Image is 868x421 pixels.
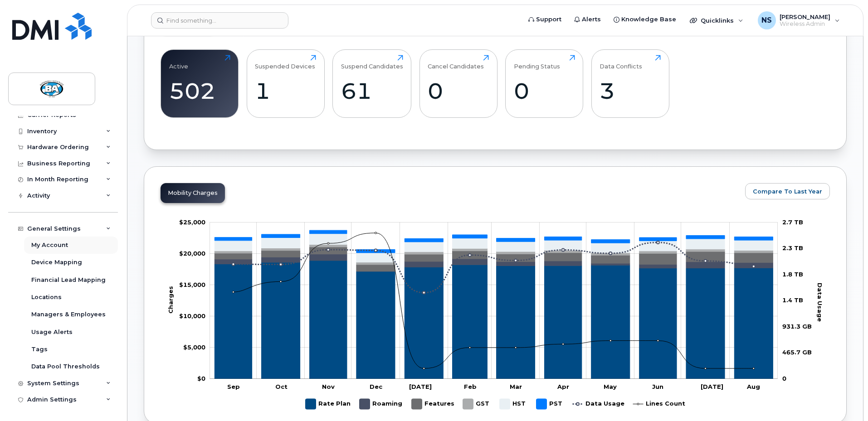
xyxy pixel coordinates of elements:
[782,271,803,278] tspan: 1.8 TB
[782,296,803,304] tspan: 1.4 TB
[167,286,174,314] tspan: Charges
[341,55,403,113] a: Suspend Candidates61
[227,383,240,390] tspan: Sep
[782,375,786,382] tspan: 0
[761,15,772,26] span: NS
[428,55,489,113] a: Cancel Candidates0
[151,12,288,29] input: Find something...
[536,395,564,413] g: PST
[255,77,316,104] div: 1
[215,247,773,271] g: Features
[780,20,830,28] span: Wireless Admin
[183,344,205,351] tspan: $5,000
[600,77,661,104] div: 3
[536,15,561,24] span: Support
[322,383,335,390] tspan: Nov
[701,383,723,390] tspan: [DATE]
[600,55,642,70] div: Data Conflicts
[179,281,205,288] tspan: $15,000
[179,250,205,257] g: $0
[428,77,489,104] div: 0
[341,77,403,104] div: 61
[370,383,383,390] tspan: Dec
[428,55,484,70] div: Cancel Candidates
[600,55,661,113] a: Data Conflicts3
[215,261,773,379] g: Rate Plan
[652,383,663,390] tspan: Jun
[306,395,685,413] g: Legend
[197,375,205,382] tspan: $0
[255,55,315,70] div: Suspended Devices
[514,77,575,104] div: 0
[463,395,491,413] g: GST
[514,55,575,113] a: Pending Status0
[412,395,454,413] g: Features
[633,395,685,413] g: Lines Count
[169,55,230,113] a: Active502
[782,244,803,252] tspan: 2.3 TB
[514,55,560,70] div: Pending Status
[179,218,205,226] tspan: $25,000
[306,395,351,413] g: Rate Plan
[604,383,617,390] tspan: May
[522,10,568,29] a: Support
[215,254,773,271] g: Roaming
[179,250,205,257] tspan: $20,000
[745,183,830,199] button: Compare To Last Year
[341,55,403,70] div: Suspend Candidates
[179,312,205,319] g: $0
[169,55,188,70] div: Active
[816,283,824,322] tspan: Data Usage
[183,344,205,351] g: $0
[753,187,822,196] span: Compare To Last Year
[782,348,812,356] tspan: 465.7 GB
[683,11,750,29] div: Quicklinks
[215,234,773,262] g: HST
[179,218,205,226] g: $0
[500,395,527,413] g: HST
[510,383,522,390] tspan: Mar
[582,15,601,24] span: Alerts
[360,395,403,413] g: Roaming
[782,323,812,330] tspan: 931.3 GB
[780,13,830,20] span: [PERSON_NAME]
[169,77,230,104] div: 502
[179,281,205,288] g: $0
[607,10,683,29] a: Knowledge Base
[573,395,624,413] g: Data Usage
[746,383,760,390] tspan: Aug
[464,383,477,390] tspan: Feb
[568,10,607,29] a: Alerts
[782,218,803,226] tspan: 2.7 TB
[275,383,288,390] tspan: Oct
[751,11,846,29] div: Nicol Seenath
[255,55,316,113] a: Suspended Devices1
[701,17,734,24] span: Quicklinks
[179,312,205,319] tspan: $10,000
[557,383,569,390] tspan: Apr
[167,218,825,413] g: Chart
[621,15,676,24] span: Knowledge Base
[409,383,432,390] tspan: [DATE]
